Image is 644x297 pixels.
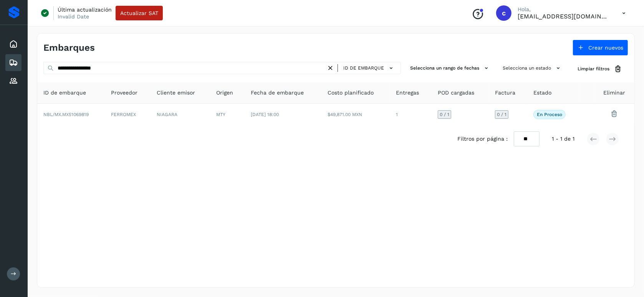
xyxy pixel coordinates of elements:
[251,112,279,117] span: [DATE] 18:00
[43,89,86,97] span: ID de embarque
[43,42,95,53] h4: Embarques
[440,112,449,117] span: 0 / 1
[116,6,163,20] button: Actualizar SAT
[497,112,507,117] span: 0 / 1
[43,112,89,117] span: NBL/MX.MX51069819
[210,104,244,125] td: MTY
[588,45,623,50] span: Crear nuevos
[518,13,610,20] p: cavila@niagarawater.com
[518,6,610,13] p: Hola,
[578,65,609,72] span: Limpiar filtros
[390,104,432,125] td: 1
[58,13,89,20] p: Invalid Date
[120,10,158,16] span: Actualizar SAT
[341,63,397,74] button: ID de embarque
[438,89,474,97] span: POD cargadas
[251,89,304,97] span: Fecha de embarque
[105,104,151,125] td: FERROMEX
[328,89,374,97] span: Costo planificado
[58,6,112,13] p: Última actualización
[5,54,22,71] div: Embarques
[216,89,233,97] span: Origen
[500,62,565,75] button: Selecciona un estado
[5,36,22,53] div: Inicio
[573,40,628,56] button: Crear nuevos
[321,104,390,125] td: $49,871.00 MXN
[495,89,515,97] span: Factura
[533,89,551,97] span: Estado
[111,89,137,97] span: Proveedor
[571,62,628,76] button: Limpiar filtros
[5,73,22,90] div: Proveedores
[396,89,419,97] span: Entregas
[157,89,195,97] span: Cliente emisor
[537,112,562,117] p: En proceso
[151,104,210,125] td: NIAGARA
[407,62,493,75] button: Selecciona un rango de fechas
[457,135,508,143] span: Filtros por página :
[603,89,625,97] span: Eliminar
[552,135,574,143] span: 1 - 1 de 1
[343,65,384,71] span: ID de embarque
